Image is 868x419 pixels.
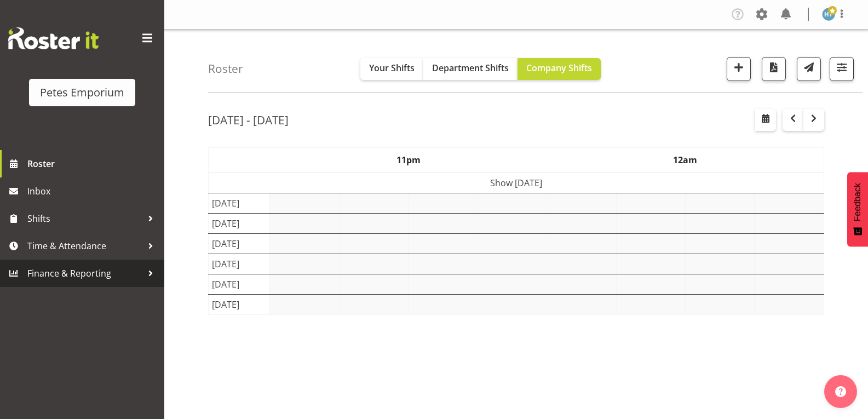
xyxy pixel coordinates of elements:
span: Feedback [853,183,863,221]
td: [DATE] [209,254,270,274]
span: Shifts [27,210,142,227]
td: [DATE] [209,213,270,233]
span: Your Shifts [369,62,415,74]
button: Department Shifts [423,58,518,80]
span: Department Shifts [432,62,509,74]
button: Add a new shift [727,57,751,81]
td: [DATE] [209,233,270,254]
h2: [DATE] - [DATE] [208,113,289,127]
span: Finance & Reporting [27,265,142,282]
button: Send a list of all shifts for the selected filtered period to all rostered employees. [797,57,821,81]
button: Select a specific date within the roster. [755,109,776,131]
h4: Roster [208,62,243,75]
button: Download a PDF of the roster according to the set date range. [762,57,786,81]
div: Petes Emporium [40,84,124,101]
th: 11pm [270,147,547,173]
button: Company Shifts [518,58,601,80]
img: helena-tomlin701.jpg [822,8,835,21]
img: help-xxl-2.png [835,386,846,397]
span: Time & Attendance [27,238,142,254]
td: Show [DATE] [209,173,824,193]
td: [DATE] [209,294,270,314]
td: [DATE] [209,193,270,213]
th: 12am [547,147,824,173]
button: Filter Shifts [830,57,854,81]
td: [DATE] [209,274,270,294]
button: Feedback - Show survey [847,172,868,246]
img: Rosterit website logo [8,27,99,49]
span: Roster [27,156,159,172]
span: Inbox [27,183,159,199]
span: Company Shifts [526,62,592,74]
button: Your Shifts [360,58,423,80]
